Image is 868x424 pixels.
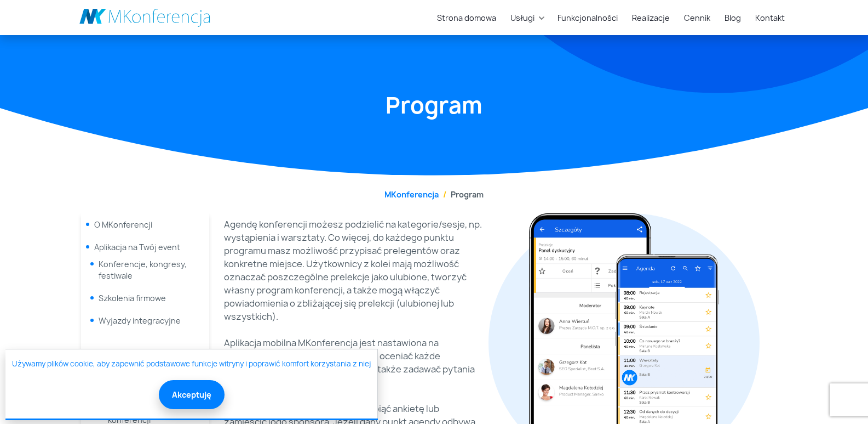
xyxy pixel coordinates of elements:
[99,315,181,326] a: Wyjazdy integracyjne
[680,8,715,28] a: Cennik
[79,189,789,200] nav: breadcrumb
[433,8,501,28] a: Strona domowa
[79,91,789,120] h1: Program
[553,8,622,28] a: Funkcjonalności
[720,8,745,28] a: Blog
[751,8,789,28] a: Kontakt
[439,189,484,200] li: Program
[506,8,539,28] a: Usługi
[94,242,180,252] span: Aplikacja na Twój event
[159,380,225,409] button: Akceptuję
[224,218,482,323] p: Agendę konferencji możesz podzielić na kategorie/sesje, np. wystąpienia i warsztaty. Co więcej, d...
[628,8,674,28] a: Realizacje
[94,219,152,230] a: O MKonferencji
[12,359,371,370] a: Używamy plików cookie, aby zapewnić podstawowe funkcje witryny i poprawić komfort korzystania z niej
[224,336,482,389] p: Aplikacja mobilna MKonferencja jest nastawiona na interakcję, dlatego uczestnicy mogą oceniać każ...
[94,347,153,357] a: Dlaczego warto
[99,259,187,281] a: Konferencje, kongresy, festiwale
[99,293,166,303] a: Szkolenia firmowe
[384,189,439,200] a: MKonferencja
